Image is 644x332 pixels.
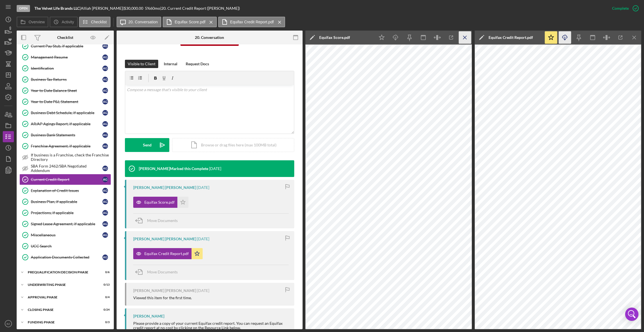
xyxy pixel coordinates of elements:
div: [PERSON_NAME] [133,314,164,318]
div: A G [102,254,108,260]
div: Approval Phase [28,296,96,299]
div: Visible to Client [128,60,155,68]
div: Request Docs [186,60,209,68]
div: Application Documents Collected [31,255,102,259]
button: Move Documents [133,265,183,279]
div: A G [102,99,108,104]
div: [PERSON_NAME] [PERSON_NAME] [133,237,196,241]
div: 0 / 6 [100,271,110,274]
label: Equifax Credit Report.pdf [230,20,274,24]
button: Request Docs [183,60,212,68]
a: SBA Form 2462/SBA Negotiated AddendumAG [19,163,111,174]
div: AR/AP Agings Report, if applicable [31,122,102,126]
label: 20. Conversation [129,20,158,24]
button: Visible to Client [125,60,158,68]
div: A G [102,110,108,116]
button: Send [125,138,169,152]
div: A G [102,88,108,93]
div: Funding Phase [28,321,96,324]
div: Projections, if applicable [31,211,102,215]
div: 20. Conversation [195,35,224,40]
a: Year to Date P&L StatementAG [19,96,111,107]
span: Move Documents [147,269,178,274]
div: A G [102,132,108,138]
div: Current Pay Stub, if applicable [31,44,102,48]
div: SBA Form 2462/SBA Negotiated Addendum [31,164,102,173]
div: A G [102,54,108,60]
span: Move Documents [147,218,178,223]
a: If business is a Franchise, check the Franchise Directory [19,152,111,163]
label: Activity [62,20,74,24]
div: Closing Phase [28,308,96,311]
div: UCC Search [31,244,111,248]
time: 2025-07-22 23:36 [197,237,209,241]
div: Business Debt Schedule, if applicable [31,111,102,115]
div: Send [143,138,152,152]
div: Business Tax Returns [31,77,102,82]
div: A G [102,43,108,49]
button: Equifax Credit Report.pdf [218,17,285,27]
div: Miscellaneous [31,233,102,237]
a: Application Documents CollectedAG [19,252,111,263]
div: A G [102,177,108,182]
div: Equifax Score.pdf [319,35,350,40]
button: Internal [161,60,180,68]
div: Underwriting Phase [28,283,96,286]
div: | 20. Current Credit Report ([PERSON_NAME]) [160,6,240,11]
div: Viewed this item for the first time. [133,296,192,300]
time: 2025-07-22 23:09 [197,288,209,293]
button: BZ [3,318,14,329]
button: Overview [17,17,48,27]
div: Prequalification Decision Phase [28,271,96,274]
a: Business Bank StatementsAG [19,129,111,141]
label: Equifax Score.pdf [175,20,205,24]
div: Year to Date P&L Statement [31,99,102,104]
a: Business Plan, if applicableAG [19,196,111,207]
a: Franchise Agreement, if applicableAG [19,141,111,152]
div: 60 mo [150,6,160,11]
div: A G [102,210,108,216]
time: 2025-07-23 18:18 [209,166,221,171]
div: Business Plan, if applicable [31,199,102,204]
label: Overview [29,20,45,24]
div: Equifax Credit Report.pdf [489,35,533,40]
button: Equifax Score.pdf [133,197,188,208]
div: Equifax Score.pdf [144,200,175,204]
text: BZ [7,322,10,325]
div: [PERSON_NAME] [PERSON_NAME] [133,185,196,190]
div: Management Resume [31,55,102,59]
div: A G [102,188,108,193]
div: 0 / 13 [100,283,110,286]
div: 0 / 24 [100,308,110,311]
div: A G [102,66,108,71]
div: Equifax Credit Report.pdf [144,251,189,256]
b: The Velvet Life Brands LLC [34,6,80,11]
a: Business Tax ReturnsAG [19,74,111,85]
div: A G [102,121,108,127]
button: Equifax Credit Report.pdf [133,248,203,259]
a: Year to Date Balance SheetAG [19,85,111,96]
div: Year to Date Balance Sheet [31,88,102,93]
div: A G [102,232,108,238]
button: Activity [50,17,77,27]
div: Alliah [PERSON_NAME] | [81,6,124,11]
a: UCC Search [19,241,111,252]
div: Open Intercom Messenger [625,308,638,321]
a: IdentificationAG [19,63,111,74]
div: A G [102,221,108,227]
a: Business Debt Schedule, if applicableAG [19,107,111,118]
div: Signed Lease Agreement, if applicable [31,222,102,226]
button: Checklist [79,17,110,27]
div: Open [17,5,30,12]
button: Complete [607,3,641,14]
div: Explanation of Credit Issues [31,188,102,193]
div: A G [102,199,108,204]
button: Equifax Score.pdf [163,17,217,27]
div: $30,000.00 [124,6,145,11]
a: Signed Lease Agreement, if applicableAG [19,218,111,229]
label: Checklist [91,20,107,24]
button: 20. Conversation [117,17,162,27]
div: A G [102,166,108,171]
div: Complete [612,3,629,14]
a: Current Pay Stub, if applicableAG [19,41,111,52]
